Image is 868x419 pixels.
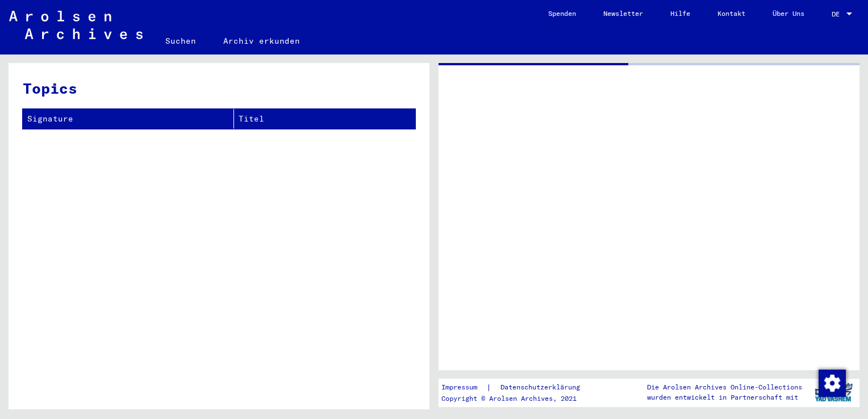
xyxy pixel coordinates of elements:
[152,27,210,55] a: Suchen
[9,11,143,39] img: Arolsen_neg.svg
[832,10,844,18] span: DE
[23,77,415,99] h3: Topics
[441,393,594,404] p: Copyright © Arolsen Archives, 2021
[210,27,314,55] a: Archiv erkunden
[234,109,415,129] th: Titel
[491,382,594,393] a: Datenschutzerklärung
[647,392,802,403] p: wurden entwickelt in Partnerschaft mit
[441,382,594,393] div: |
[819,370,846,397] img: Zustimmung ändern
[647,382,802,392] p: Die Arolsen Archives Online-Collections
[812,378,855,407] img: yv_logo.png
[23,109,234,129] th: Signature
[441,382,486,393] a: Impressum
